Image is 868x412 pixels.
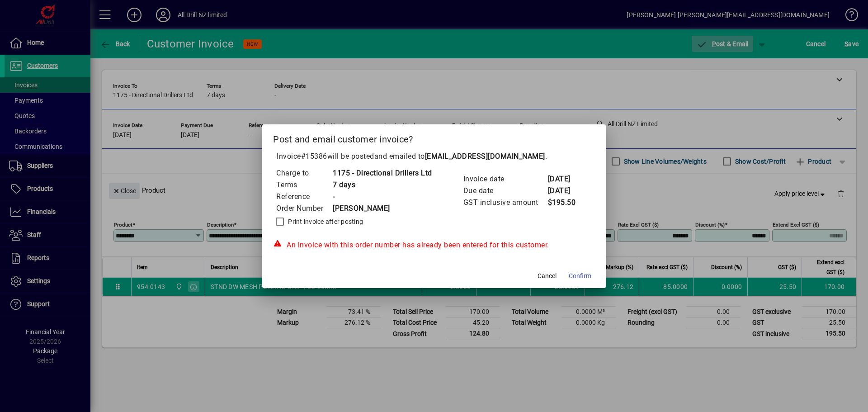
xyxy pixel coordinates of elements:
[332,179,432,191] td: 7 days
[332,191,432,203] td: -
[547,185,584,197] td: [DATE]
[276,191,332,203] td: Reference
[538,271,557,281] span: Cancel
[533,268,561,284] button: Cancel
[332,167,432,179] td: 1175 - Directional Drillers Ltd
[276,179,332,191] td: Terms
[463,197,547,208] td: GST inclusive amount
[547,197,584,208] td: $195.50
[332,203,432,214] td: [PERSON_NAME]
[463,173,547,185] td: Invoice date
[273,240,595,251] div: An invoice with this order number has already been entered for this customer.
[569,271,591,281] span: Confirm
[262,124,606,151] h2: Post and email customer invoice?
[276,167,332,179] td: Charge to
[374,152,545,161] span: and emailed to
[463,185,547,197] td: Due date
[547,173,584,185] td: [DATE]
[276,203,332,214] td: Order Number
[565,268,595,284] button: Confirm
[286,217,363,226] label: Print invoice after posting
[301,152,327,161] span: #15386
[425,152,545,161] b: [EMAIL_ADDRESS][DOMAIN_NAME]
[273,151,595,162] p: Invoice will be posted .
